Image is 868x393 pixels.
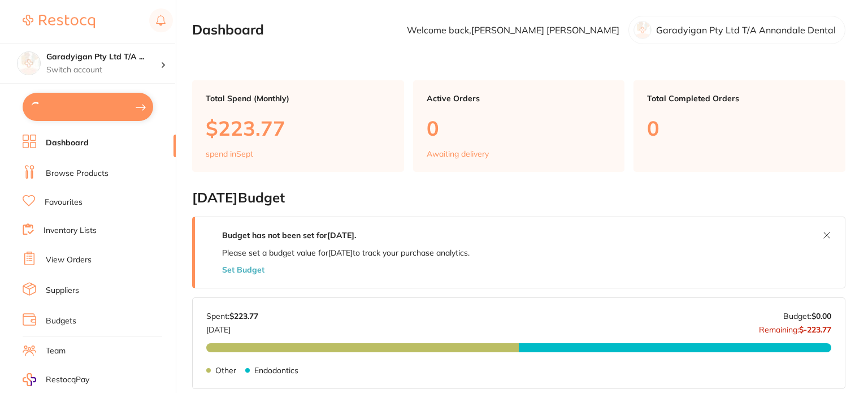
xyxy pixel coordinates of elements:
[633,80,845,172] a: Total Completed Orders0
[427,94,611,103] p: Active Orders
[799,325,831,335] strong: $-223.77
[215,366,236,375] p: Other
[46,168,108,179] a: Browse Products
[46,346,66,357] a: Team
[45,197,83,208] a: Favourites
[206,116,390,140] p: $223.77
[46,316,76,327] a: Budgets
[229,311,258,321] strong: $223.77
[206,312,258,321] p: Spent:
[18,52,40,75] img: Garadyigan Pty Ltd T/A Annandale Dental
[46,64,160,76] p: Switch account
[206,321,258,334] p: [DATE]
[46,137,89,149] a: Dashboard
[44,225,97,236] a: Inventory Lists
[413,80,625,172] a: Active Orders0Awaiting delivery
[192,22,264,38] h2: Dashboard
[46,374,89,386] span: RestocqPay
[811,311,831,321] strong: $0.00
[783,312,831,321] p: Budget:
[23,8,95,34] a: Restocq Logo
[46,51,160,63] h4: Garadyigan Pty Ltd T/A Annandale Dental
[206,94,390,103] p: Total Spend (Monthly)
[407,25,619,35] p: Welcome back, [PERSON_NAME] [PERSON_NAME]
[254,366,298,375] p: Endodontics
[192,190,845,206] h2: [DATE] Budget
[222,230,356,240] strong: Budget has not been set for [DATE] .
[23,373,89,386] a: RestocqPay
[427,116,611,140] p: 0
[427,149,489,158] p: Awaiting delivery
[647,116,832,140] p: 0
[222,248,470,257] p: Please set a budget value for [DATE] to track your purchase analytics.
[23,373,36,386] img: RestocqPay
[46,285,79,296] a: Suppliers
[46,254,92,266] a: View Orders
[222,265,264,274] button: Set Budget
[206,149,253,158] p: spend in Sept
[759,321,831,334] p: Remaining:
[192,80,404,172] a: Total Spend (Monthly)$223.77spend inSept
[656,25,836,35] p: Garadyigan Pty Ltd T/A Annandale Dental
[23,15,95,28] img: Restocq Logo
[647,94,832,103] p: Total Completed Orders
